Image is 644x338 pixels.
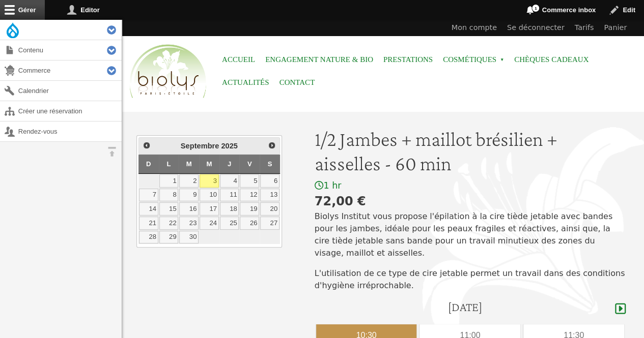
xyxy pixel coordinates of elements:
[206,160,212,168] span: Mercredi
[140,139,153,152] a: Précédent
[502,20,570,36] a: Se déconnecter
[315,267,626,292] p: L'utilisation de ce type de cire jetable permet un travail dans des conditions d'hygiène irréproc...
[146,160,151,168] span: Dimanche
[221,142,238,150] span: 2025
[159,174,179,188] a: 1
[447,300,482,315] h4: [DATE]
[220,174,239,188] a: 4
[265,48,373,71] a: Engagement Nature & Bio
[179,231,199,244] a: 30
[200,217,219,230] a: 24
[570,20,599,36] a: Tarifs
[222,71,269,94] a: Actualités
[200,202,219,216] a: 17
[240,189,259,202] a: 12
[220,189,239,202] a: 11
[240,217,259,230] a: 26
[443,48,504,71] span: Cosmétiques
[240,202,259,216] a: 19
[181,142,219,150] span: Septembre
[139,189,158,202] a: 7
[446,20,502,36] a: Mon compte
[240,174,259,188] a: 5
[268,141,276,149] span: Suivant
[315,127,626,176] h1: 1/2 Jambes + maillot brésilien + aisselles - 60 min
[159,202,179,216] a: 15
[228,160,231,168] span: Jeudi
[260,174,279,188] a: 6
[383,48,433,71] a: Prestations
[247,160,252,168] span: Vendredi
[179,202,199,216] a: 16
[179,217,199,230] a: 23
[220,217,239,230] a: 25
[122,20,644,107] header: Entête du site
[265,139,278,152] a: Suivant
[179,189,199,202] a: 9
[260,202,279,216] a: 20
[159,189,179,202] a: 8
[315,210,626,259] p: Biolys Institut vous propose l'épilation à la cire tiède jetable avec bandes pour les jambes, idé...
[159,217,179,230] a: 22
[159,231,179,244] a: 29
[139,202,158,216] a: 14
[599,20,632,36] a: Panier
[127,43,209,101] img: Accueil
[531,4,540,12] span: 1
[279,71,315,94] a: Contact
[500,58,504,62] span: »
[260,189,279,202] a: 13
[220,202,239,216] a: 18
[315,192,626,210] div: 72,00 €
[186,160,192,168] span: Mardi
[200,174,219,188] a: 3
[143,141,151,149] span: Précédent
[166,160,171,168] span: Lundi
[514,48,589,71] a: Chèques cadeaux
[315,180,626,192] div: 1 hr
[222,48,255,71] a: Accueil
[179,174,199,188] a: 2
[102,142,122,162] button: Orientation horizontale
[200,189,219,202] a: 10
[139,231,158,244] a: 28
[268,160,272,168] span: Samedi
[139,217,158,230] a: 21
[260,217,279,230] a: 27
